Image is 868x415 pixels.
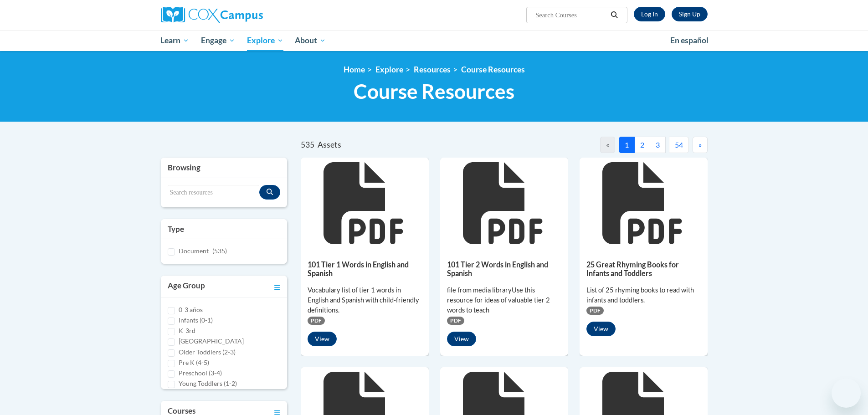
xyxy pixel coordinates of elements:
[179,315,213,325] label: Infants (0-1)
[447,332,476,346] button: View
[179,358,209,368] label: Pre K (4-5)
[160,35,189,46] span: Learn
[179,379,237,389] label: Young Toddlers (1-2)
[693,137,708,153] button: Next
[586,322,616,336] button: View
[699,140,702,149] span: »
[289,30,332,51] a: About
[155,30,195,51] a: Learn
[274,280,280,293] a: Toggle collapse
[354,79,514,103] span: Course Resources
[447,260,561,278] h5: 101 Tier 2 Words in English and Spanish
[375,65,403,74] a: Explore
[634,137,650,153] button: 2
[586,260,701,278] h5: 25 Great Rhyming Books for Infants and Toddlers
[195,30,241,51] a: Engage
[295,35,326,46] span: About
[344,65,365,74] a: Home
[504,137,707,153] nav: Pagination Navigation
[308,332,337,346] button: View
[179,305,203,315] label: 0-3 años
[201,35,235,46] span: Engage
[318,140,341,149] span: Assets
[161,7,334,23] a: Cox Campus
[461,65,525,74] a: Course Resources
[586,285,701,305] div: List of 25 rhyming books to read with infants and toddlers.
[447,317,464,325] span: PDF
[634,7,665,21] a: Log In
[168,224,281,235] h3: Type
[534,10,607,20] input: Search Courses
[161,7,263,23] img: Cox Campus
[308,260,422,278] h5: 101 Tier 1 Words in English and Spanish
[179,326,195,336] label: K-3rd
[607,10,621,20] button: Search
[447,285,561,315] div: file from media libraryUse this resource for ideas of valuable tier 2 words to teach
[619,137,635,153] button: 1
[664,31,714,50] a: En español
[414,65,451,74] a: Resources
[301,140,314,149] span: 535
[212,247,227,255] span: (535)
[179,247,209,255] span: Document
[168,185,260,200] input: Search resources
[259,185,280,200] button: Search resources
[672,7,708,21] a: Register
[179,347,236,357] label: Older Toddlers (2-3)
[147,30,721,51] div: Main menu
[241,30,289,51] a: Explore
[586,307,604,315] span: PDF
[308,317,325,325] span: PDF
[308,285,422,315] div: Vocabulary list of tier 1 words in English and Spanish with child-friendly definitions.
[832,379,861,408] iframe: Button to launch messaging window
[670,36,709,45] span: En español
[179,368,222,378] label: Preschool (3-4)
[168,280,205,293] h3: Age Group
[650,137,666,153] button: 3
[669,137,689,153] button: 54
[179,336,244,346] label: [GEOGRAPHIC_DATA]
[168,162,281,173] h3: Browsing
[247,35,283,46] span: Explore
